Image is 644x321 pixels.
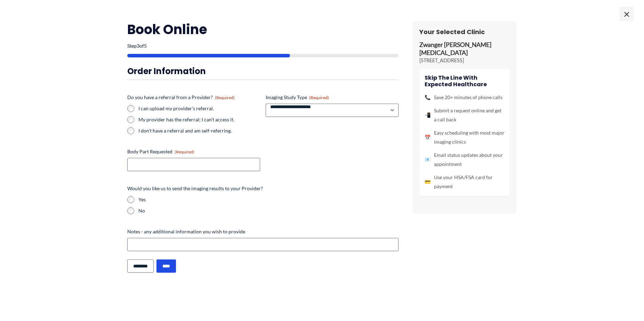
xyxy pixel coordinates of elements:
[419,28,510,36] h3: Your Selected Clinic
[419,57,510,64] p: [STREET_ADDRESS]
[127,66,399,77] h3: Order Information
[425,111,430,120] span: 📲
[215,95,235,100] span: (Required)
[127,185,263,192] legend: Would you like us to send the imaging results to your Provider?
[138,127,260,134] label: I don't have a referral and am self-referring.
[138,196,399,203] label: Yes
[425,106,505,124] li: Submit a request online and get a call back
[127,148,260,155] label: Body Part Requested
[175,149,194,154] span: (Required)
[127,43,399,48] p: Step of
[425,93,430,102] span: 📞
[425,177,430,186] span: 💳
[425,133,430,142] span: 📅
[425,173,505,191] li: Use your HSA/FSA card for payment
[419,41,510,57] p: Zwanger [PERSON_NAME] [MEDICAL_DATA]
[137,43,139,49] span: 3
[138,116,260,123] label: My provider has the referral; I can't access it.
[425,128,505,146] li: Easy scheduling with most major imaging clinics
[144,43,147,49] span: 5
[127,228,399,235] label: Notes - any additional information you wish to provide
[425,93,505,102] li: Save 20+ minutes of phone calls
[266,94,399,101] label: Imaging Study Type
[425,151,505,169] li: Email status updates about your appointment
[425,155,430,164] span: 📧
[127,21,399,38] h2: Book Online
[138,105,260,112] label: I can upload my provider's referral.
[425,74,505,88] h4: Skip the line with Expected Healthcare
[127,94,235,101] legend: Do you have a referral from a Provider?
[138,207,399,214] label: No
[620,7,634,21] span: ×
[309,95,329,100] span: (Required)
